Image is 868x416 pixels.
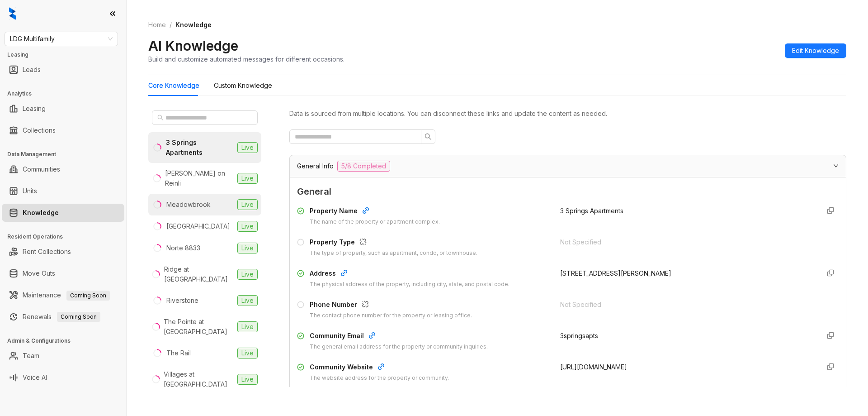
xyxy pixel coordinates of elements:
[157,115,164,121] span: search
[57,312,100,322] span: Coming Soon
[23,368,47,387] a: Voice AI
[237,221,258,232] span: Live
[7,150,126,158] h3: Data Management
[7,233,126,241] h3: Resident Operations
[310,374,449,383] div: The website address for the property or community.
[175,21,212,29] span: Knowledge
[2,308,124,326] li: Renewals
[2,121,124,139] li: Collections
[785,43,846,58] button: Edit Knowledge
[297,161,334,171] span: General Info
[560,332,598,339] span: 3springsapts
[297,185,839,199] span: General
[2,160,124,178] li: Communities
[310,237,477,249] div: Property Type
[289,109,846,119] div: Data is sourced from multiple locations. You can disconnect these links and update the content as...
[66,291,110,301] span: Coming Soon
[2,100,124,118] li: Leasing
[166,138,234,158] div: 3 Springs Apartments
[560,237,812,247] div: Not Specified
[560,268,812,278] div: [STREET_ADDRESS][PERSON_NAME]
[146,20,168,30] a: Home
[560,300,812,310] div: Not Specified
[310,268,509,280] div: Address
[23,204,59,222] a: Knowledge
[833,163,839,168] span: expanded
[23,121,56,139] a: Collections
[164,369,234,389] div: Villages at [GEOGRAPHIC_DATA]
[310,300,472,311] div: Phone Number
[23,100,46,118] a: Leasing
[237,348,258,359] span: Live
[337,161,390,172] span: 5/8 Completed
[23,61,41,79] a: Leads
[237,173,258,184] span: Live
[166,221,230,231] div: [GEOGRAPHIC_DATA]
[237,295,258,306] span: Live
[7,337,126,345] h3: Admin & Configurations
[166,200,211,210] div: Meadowbrook
[425,133,432,140] span: search
[214,81,272,91] div: Custom Knowledge
[310,362,449,374] div: Community Website
[310,331,488,343] div: Community Email
[2,264,124,282] li: Move Outs
[310,311,472,320] div: The contact phone number for the property or leasing office.
[23,160,60,178] a: Communities
[237,142,258,153] span: Live
[23,264,55,282] a: Move Outs
[23,243,71,261] a: Rent Collections
[7,51,126,59] h3: Leasing
[2,182,124,200] li: Units
[237,199,258,210] span: Live
[23,182,37,200] a: Units
[166,348,191,358] div: The Rail
[148,54,344,64] div: Build and customize automated messages for different occasions.
[166,243,200,253] div: Norte 8833
[310,280,509,289] div: The physical address of the property, including city, state, and postal code.
[9,7,16,20] img: logo
[560,363,627,371] span: [URL][DOMAIN_NAME]
[237,243,258,253] span: Live
[10,32,113,46] span: LDG Multifamily
[290,155,846,177] div: General Info5/8 Completed
[310,206,440,218] div: Property Name
[2,347,124,365] li: Team
[164,264,234,284] div: Ridge at [GEOGRAPHIC_DATA]
[2,61,124,79] li: Leads
[2,368,124,387] li: Voice AI
[170,20,172,30] li: /
[237,321,258,332] span: Live
[237,374,258,385] span: Live
[148,37,238,54] h2: AI Knowledge
[2,286,124,304] li: Maintenance
[560,207,623,215] span: 3 Springs Apartments
[164,317,234,337] div: The Pointe at [GEOGRAPHIC_DATA]
[2,204,124,222] li: Knowledge
[23,347,39,365] a: Team
[148,81,199,91] div: Core Knowledge
[310,218,440,226] div: The name of the property or apartment complex.
[23,308,100,326] a: RenewalsComing Soon
[310,249,477,258] div: The type of property, such as apartment, condo, or townhouse.
[792,46,839,56] span: Edit Knowledge
[166,296,198,306] div: Riverstone
[165,168,234,188] div: [PERSON_NAME] on Reinli
[310,343,488,351] div: The general email address for the property or community inquiries.
[237,269,258,280] span: Live
[2,243,124,261] li: Rent Collections
[7,90,126,98] h3: Analytics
